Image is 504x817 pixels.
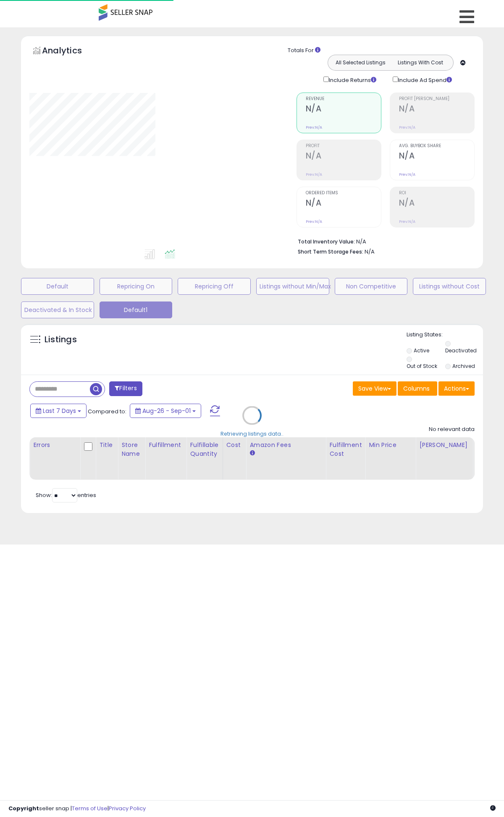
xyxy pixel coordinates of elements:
button: Non Competitive [335,278,408,295]
b: Total Inventory Value: [298,238,355,245]
div: Retrieving listings data.. [220,430,283,438]
div: Include Returns [317,75,386,85]
button: Default [21,278,94,295]
button: All Selected Listings [330,57,391,68]
div: Totals For [288,47,477,55]
li: N/A [298,236,468,246]
small: Prev: N/A [306,219,322,224]
span: N/A [365,248,375,256]
h2: N/A [306,104,381,115]
small: Prev: N/A [399,125,415,130]
small: Prev: N/A [306,125,322,130]
button: Default1 [100,301,173,318]
span: ROI [399,191,474,196]
button: Repricing Off [178,278,251,295]
small: Prev: N/A [306,172,322,177]
button: Listings without Min/Max [256,278,329,295]
h2: N/A [306,151,381,162]
button: Listings With Cost [390,57,451,68]
div: Include Ad Spend [386,75,465,85]
span: Profit [PERSON_NAME] [399,97,474,101]
h2: N/A [399,104,474,115]
h2: N/A [399,151,474,162]
h2: N/A [306,198,381,209]
span: Revenue [306,97,381,101]
span: Ordered Items [306,191,381,196]
h5: Analytics [42,45,98,58]
button: Listings without Cost [413,278,486,295]
b: Short Term Storage Fees: [298,248,363,255]
span: Avg. Buybox Share [399,144,474,148]
h2: N/A [399,198,474,209]
button: Repricing On [100,278,173,295]
small: Prev: N/A [399,219,415,224]
small: Prev: N/A [399,172,415,177]
span: Profit [306,144,381,148]
button: Deactivated & In Stock [21,301,94,318]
